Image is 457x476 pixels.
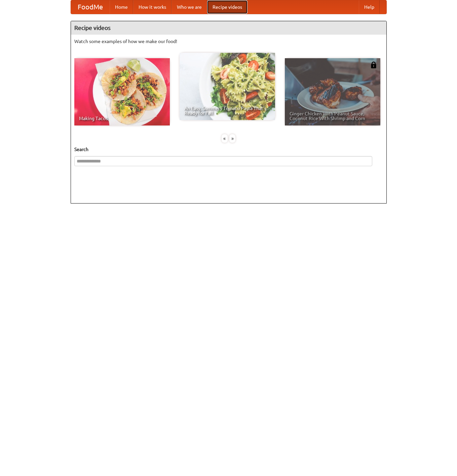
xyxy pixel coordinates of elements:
p: Watch some examples of how we make our food! [74,38,383,45]
h5: Search [74,146,383,153]
h4: Recipe videos [71,21,386,35]
span: Making Tacos [79,116,165,121]
div: » [229,134,235,143]
a: Who we are [172,0,207,14]
a: How it works [133,0,172,14]
a: FoodMe [71,0,110,14]
img: 483408.png [370,62,377,68]
a: Home [110,0,133,14]
a: An Easy, Summery Tomato Pasta That's Ready for Fall [180,53,275,120]
a: Help [359,0,380,14]
span: An Easy, Summery Tomato Pasta That's Ready for Fall [184,106,270,115]
div: « [222,134,228,143]
a: Recipe videos [207,0,247,14]
a: Making Tacos [74,58,170,125]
